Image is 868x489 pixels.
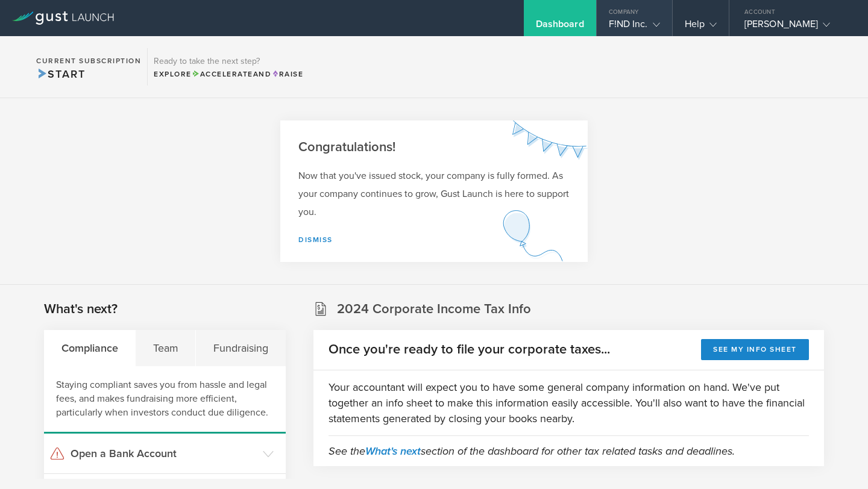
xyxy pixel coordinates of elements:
span: Start [36,67,85,81]
div: [PERSON_NAME] [744,18,847,36]
div: Dashboard [536,18,584,36]
span: and [192,70,272,78]
div: Fundraising [196,330,285,366]
div: Staying compliant saves you from hassle and legal fees, and makes fundraising more efficient, par... [44,366,286,434]
p: Now that you've issued stock, your company is fully formed. As your company continues to grow, Gu... [298,167,570,221]
a: Dismiss [298,235,333,244]
div: Help [685,18,717,36]
h3: Ready to take the next step? [154,57,303,66]
iframe: Chat Widget [808,431,868,489]
p: Your accountant will expect you to have some general company information on hand. We've put toget... [329,379,809,426]
h2: Congratulations! [298,139,570,156]
h2: 2024 Corporate Income Tax Info [337,301,531,318]
h2: What's next? [44,301,118,318]
div: Compliance [44,330,136,366]
div: Team [136,330,196,366]
div: Explore [154,69,303,79]
em: See the section of the dashboard for other tax related tasks and deadlines. [329,444,735,458]
div: Ready to take the next step?ExploreAccelerateandRaise [147,48,309,86]
button: See my info sheet [701,339,809,360]
span: Accelerate [192,70,253,78]
a: What's next [365,444,421,458]
span: Raise [271,70,303,78]
div: F!ND Inc. [609,18,660,36]
h2: Once you're ready to file your corporate taxes... [329,341,610,358]
h3: Open a Bank Account [71,446,257,461]
h2: Current Subscription [36,57,141,64]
